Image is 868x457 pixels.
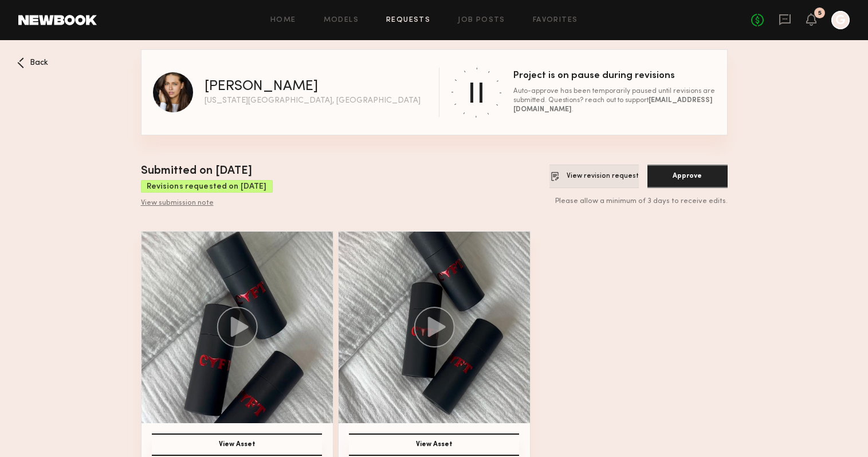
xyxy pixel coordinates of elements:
[513,71,716,81] div: Project is on pause during revisions
[458,17,505,24] a: Job Posts
[349,433,519,456] button: View Asset
[205,97,421,105] div: [US_STATE][GEOGRAPHIC_DATA], [GEOGRAPHIC_DATA]
[513,87,716,114] div: Auto-approve has been temporarily paused until revisions are submitted. Questions? reach out to s...
[141,180,273,193] div: Revisions requested on [DATE]
[647,165,728,188] button: Approve
[141,163,273,180] div: Submitted on [DATE]
[270,17,296,24] a: Home
[533,17,578,24] a: Favorites
[386,17,430,24] a: Requests
[831,11,850,29] a: G
[324,17,359,24] a: Models
[513,97,713,113] b: [EMAIL_ADDRESS][DOMAIN_NAME]
[141,199,273,208] div: View submission note
[549,165,639,188] button: View revision request
[339,232,530,423] img: Asset
[205,80,318,94] div: [PERSON_NAME]
[549,197,728,206] div: Please allow a minimum of 3 days to receive edits.
[142,232,333,423] img: Asset
[152,433,322,456] button: View Asset
[30,59,48,67] span: Back
[818,10,822,17] div: 5
[153,72,193,112] img: Marlee M profile picture.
